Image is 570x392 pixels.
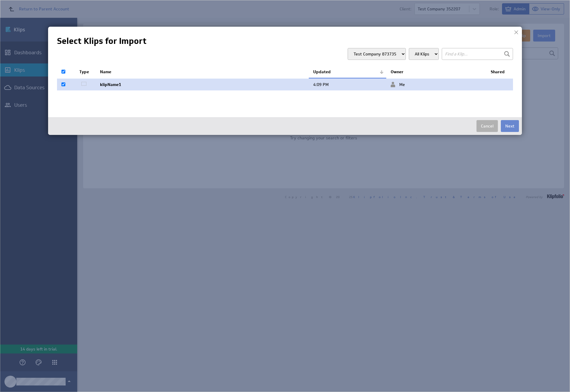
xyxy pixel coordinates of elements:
input: Find a Klip... [442,48,513,60]
span: Oct 14, 2025 4:09 PM [313,82,329,87]
img: icon-blank.png [79,82,88,86]
th: Updated [309,66,386,78]
th: Shared [486,66,513,78]
h1: Select Klips for Import [57,36,513,47]
th: Name [96,66,309,78]
button: Next [501,120,519,132]
button: Cancel [476,120,498,132]
span: Me [391,82,405,87]
th: Owner [386,66,486,78]
td: klipName1 [96,78,309,91]
th: Type [75,66,96,78]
